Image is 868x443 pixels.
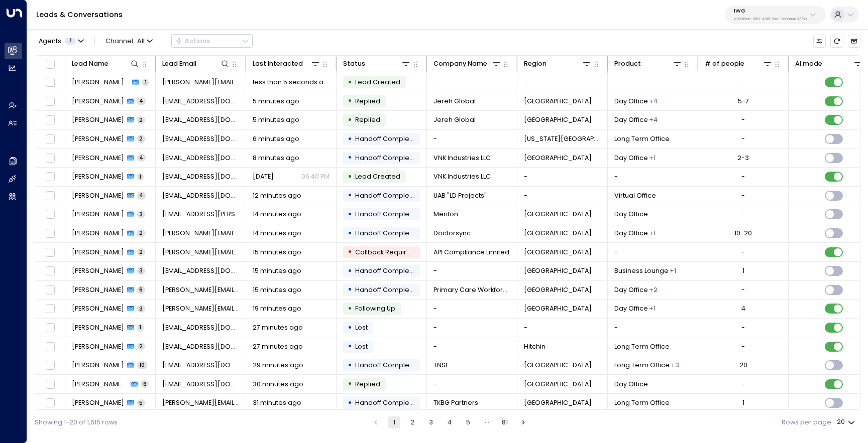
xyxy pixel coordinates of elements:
[137,361,147,369] span: 10
[102,35,156,47] span: Channel:
[427,337,517,356] td: -
[517,187,608,205] td: -
[162,380,240,389] span: ap.adv.oab@gmail.com
[102,35,156,47] button: Channel:All
[524,361,592,370] span: Budapest
[72,115,124,124] span: Felix Jiang
[524,248,592,257] span: Oxford
[253,115,299,124] span: 5 minutes ago
[72,97,124,106] span: Felix Jiang
[35,418,118,427] div: Showing 1-20 of 1,615 rows
[253,285,301,294] span: 15 minutes ago
[137,116,145,124] span: 2
[137,173,144,181] span: 1
[72,398,124,407] span: Katie Kulp
[72,210,124,219] span: Cal Goode
[44,397,56,409] span: Toggle select row
[608,73,698,92] td: -
[72,78,130,87] span: filippo.pratellesi@libero.it
[705,58,773,69] div: # of people
[44,265,56,277] span: Toggle select row
[162,285,240,294] span: freddie.field@nhs.net
[162,154,240,163] span: vxtimpanaro@vnkindustriesllc.com
[524,134,601,143] span: New York City
[44,133,56,145] span: Toggle select row
[614,229,648,238] span: Day Office
[433,248,509,257] span: API Compliance Limited
[433,97,476,106] span: Jereh Global
[162,361,240,370] span: jodonnell@tnsi.com
[427,130,517,149] td: -
[524,58,547,69] div: Region
[72,229,124,238] span: Rhys Gough
[253,154,299,163] span: 8 minutes ago
[348,112,352,128] div: •
[355,361,420,369] span: Handoff Completed
[44,246,56,258] span: Toggle select row
[348,358,352,373] div: •
[614,97,648,106] span: Day Office
[44,379,56,390] span: Toggle select row
[499,416,511,428] button: Go to page 81
[741,78,745,87] div: -
[355,398,420,407] span: Handoff Completed
[162,342,240,351] span: hannahstephensonva@gmail.com
[253,229,301,238] span: 14 minutes ago
[137,324,144,331] span: 1
[739,361,747,370] div: 20
[162,248,240,257] span: david.hardwick@apicompliance.co.uk
[162,172,240,181] span: vxtimpanaro@vnkindustriesllc.com
[388,416,400,428] button: page 1
[348,169,352,185] div: •
[813,35,826,47] button: Customize
[649,285,658,294] div: Long Term Office,Meeting Room
[162,229,240,238] span: rhys@doctorsync.co.uk
[608,168,698,186] td: -
[137,399,145,407] span: 5
[355,97,380,105] span: Replied
[725,6,826,24] button: IWGe92915cb-7661-49f5-9dc1-5c58aae37760
[433,172,491,181] span: VNK Industries LLC
[517,319,608,337] td: -
[741,210,745,219] div: -
[355,154,420,162] span: Handoff Completed
[162,115,240,124] span: shangwei.jiang@jereh.com
[355,304,395,313] span: Following Up
[427,375,517,393] td: -
[137,154,146,162] span: 4
[72,248,124,257] span: David Hardwick
[44,190,56,202] span: Toggle select row
[142,79,149,86] span: 1
[162,304,240,313] span: leo.dubbini@gmail.com
[462,416,474,428] button: Go to page 5
[524,58,592,69] div: Region
[162,191,240,200] span: dovile@ldprojects.eu
[355,210,420,218] span: Handoff Completed
[44,152,56,164] span: Toggle select row
[705,58,744,69] div: # of people
[741,285,745,294] div: -
[348,188,352,203] div: •
[44,77,56,88] span: Toggle select row
[741,172,745,181] div: -
[44,58,56,70] span: Toggle select all
[343,58,365,69] div: Status
[44,284,56,296] span: Toggle select row
[614,398,670,407] span: Long Term Office
[253,342,303,351] span: 27 minutes ago
[795,58,822,69] div: AI mode
[614,361,670,370] span: Long Term Office
[649,229,656,238] div: Meeting Room
[524,115,592,124] span: Cairo
[348,263,352,279] div: •
[670,266,676,275] div: Long Term Office
[44,228,56,239] span: Toggle select row
[433,210,458,219] span: Meriton
[253,398,301,407] span: 31 minutes ago
[253,323,303,332] span: 27 minutes ago
[671,361,679,370] div: Meeting Room,Parking,Workstation
[348,226,352,241] div: •
[444,416,456,428] button: Go to page 4
[348,75,352,90] div: •
[72,285,124,294] span: Freddie Field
